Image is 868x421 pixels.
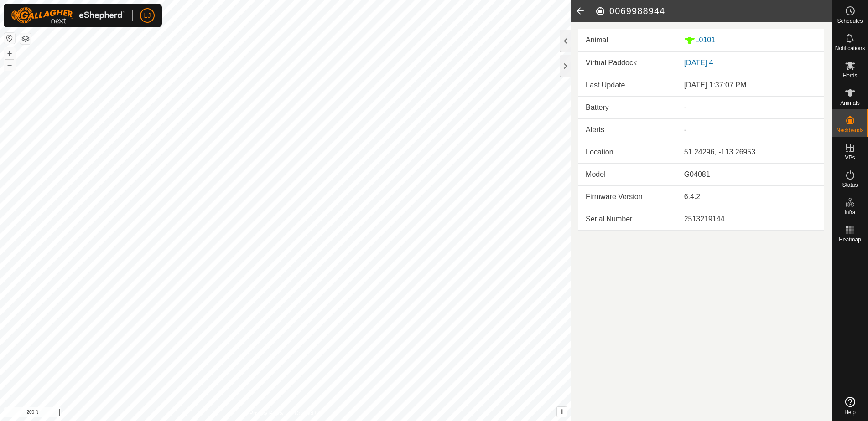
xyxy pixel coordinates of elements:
[839,237,861,242] span: Heatmap
[578,163,677,185] td: Model
[677,118,824,141] td: -
[842,182,858,188] span: Status
[595,5,832,16] h2: 0069988944
[844,210,855,215] span: Infra
[578,29,677,51] td: Animal
[4,48,15,59] button: +
[249,409,284,417] a: Privacy Policy
[684,214,817,225] div: 2513219144
[684,191,817,202] div: 6.4.2
[837,18,863,24] span: Schedules
[20,33,31,44] button: Map Layers
[836,128,863,133] span: Neckbands
[578,52,677,74] td: Virtual Paddock
[684,59,713,67] a: [DATE] 4
[578,96,677,118] td: Battery
[842,73,857,78] span: Herds
[144,11,151,21] span: LJ
[840,100,860,106] span: Animals
[561,408,563,416] span: i
[4,33,15,44] button: Reset Map
[684,147,817,158] div: 51.24296, -113.26953
[578,185,677,208] td: Firmware Version
[578,208,677,230] td: Serial Number
[684,102,817,113] div: -
[684,80,817,91] div: [DATE] 1:37:07 PM
[4,60,15,71] button: –
[578,118,677,141] td: Alerts
[578,74,677,97] td: Last Update
[578,141,677,163] td: Location
[835,46,865,51] span: Notifications
[844,410,856,415] span: Help
[11,7,125,24] img: Gallagher Logo
[557,407,567,417] button: i
[684,35,817,46] div: L0101
[832,393,868,419] a: Help
[845,155,855,160] span: VPs
[684,169,817,180] div: G04081
[295,409,322,417] a: Contact Us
